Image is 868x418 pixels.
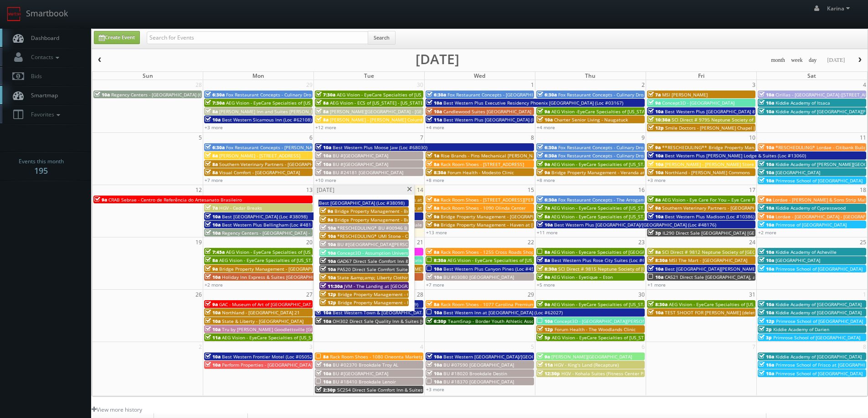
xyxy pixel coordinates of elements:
[648,116,670,123] span: 10:30a
[316,169,331,176] span: 10a
[441,152,544,159] span: Rise Brands - Pins Mechanical [PERSON_NAME]
[334,208,473,214] span: Bridge Property Management - Bridges at [GEOGRAPHIC_DATA]
[426,196,439,203] span: 8a
[672,116,766,123] span: SCI Direct # 9795 Neptune Society of Chico
[330,100,475,106] span: AEG Vision - ECS of [US_STATE] - [US_STATE] Valley Family Eye Care
[316,108,329,115] span: 8a
[648,108,663,115] span: 10a
[337,266,410,272] span: PA520 Direct Sale Comfort Suites
[776,249,837,255] span: Kiddie Academy of Asheville
[537,326,553,332] span: 12p
[448,318,549,324] span: TeamSnap - Border Youth Athletic Association
[205,353,221,360] span: 10a
[776,100,830,106] span: Kiddie Academy of Itsaca
[26,91,58,99] span: Smartmap
[551,161,714,167] span: AEG Vision - EyeCare Specialties of [US_STATE] – [PERSON_NAME] Eye Care
[205,266,218,272] span: 9a
[768,55,788,66] button: month
[316,100,329,106] span: 8a
[426,249,439,255] span: 8a
[320,250,336,256] span: 10a
[561,370,657,377] span: HGV - Kohala Suites (Fitness Center Picture)
[108,196,242,203] span: CRAB Sebrae - Centro de Referência do Artesanato Brasileiro
[426,108,442,115] span: 10a
[441,222,576,228] span: Bridge Property Management - Haven at [GEOGRAPHIC_DATA]
[537,152,557,159] span: 6:30a
[776,169,820,176] span: [GEOGRAPHIC_DATA]
[316,370,331,377] span: 10a
[759,169,774,176] span: 10a
[226,100,395,106] span: AEG Vision - EyeCare Specialties of [US_STATE] – Southwest Orlando Eye Care
[320,225,336,231] span: 10a
[333,144,427,151] span: Best Western Plus Moose Jaw (Loc #68030)
[316,362,331,368] span: 10a
[320,258,336,264] span: 10a
[426,257,446,263] span: 8:30a
[205,100,225,106] span: 7:30a
[773,196,867,203] span: Lordae - [PERSON_NAME] & Sons Strip Mall
[788,55,806,66] button: week
[537,274,550,280] span: 9a
[759,326,772,332] span: 2p
[205,144,225,151] span: 6:30a
[316,353,329,360] span: 8a
[368,31,395,45] button: Search
[205,334,221,341] span: 11a
[333,378,396,385] span: BU #18410 Brookdale Lenoir
[537,282,555,288] a: +5 more
[94,91,110,98] span: 10a
[222,318,303,324] span: State & Liberty - [GEOGRAPHIC_DATA]
[776,301,862,307] span: Kiddie Academy of [GEOGRAPHIC_DATA]
[222,274,331,280] span: Holiday Inn Express & Suites [GEOGRAPHIC_DATA]
[558,196,713,203] span: Fox Restaurant Concepts - The Arrogant Butcher - [GEOGRAPHIC_DATA]
[758,229,776,236] a: +2 more
[537,249,550,255] span: 8a
[759,196,771,203] span: 9a
[551,257,657,263] span: Best Western Plus Rose City Suites (Loc #66042)
[665,169,750,176] span: Northland - [PERSON_NAME] Commons
[26,34,59,42] span: Dashboard
[537,161,550,167] span: 9a
[441,205,526,211] span: Rack Room Shoes - 1090 Olinda Center
[316,318,331,324] span: 10a
[648,249,661,255] span: 8a
[647,177,666,183] a: +3 more
[205,274,221,280] span: 10a
[441,161,524,167] span: Rack Room Shoes - [STREET_ADDRESS]
[554,222,716,228] span: Best Western Plus [GEOGRAPHIC_DATA]/[GEOGRAPHIC_DATA] (Loc #48176)
[648,125,664,131] span: 12p
[441,213,555,220] span: Bridge Property Management - [GEOGRAPHIC_DATA]
[554,362,619,368] span: HGV - King's Land (Recapture)
[426,362,442,368] span: 10a
[26,53,62,61] span: Contacts
[551,353,632,360] span: [PERSON_NAME][GEOGRAPHIC_DATA]
[222,230,325,236] span: Regency Centers - [GEOGRAPHIC_DATA] - 80043
[648,257,668,263] span: 8:30a
[558,144,702,151] span: Fox Restaurant Concepts - Culinary Dropout - [GEOGRAPHIC_DATA]
[426,318,447,324] span: 6:30p
[759,213,774,220] span: 10a
[426,282,444,288] a: +7 more
[759,108,774,115] span: 10a
[665,309,860,316] span: TEST SHOOT FOR [PERSON_NAME] (delete after confirming Smartbook is working for her)
[441,249,560,255] span: Rack Room Shoes - 1255 Cross Roads Shopping Center
[426,116,442,123] span: 11a
[555,326,636,332] span: Forum Health - The Woodlands Clinic
[111,91,214,98] span: Regency Centers - [GEOGRAPHIC_DATA] (63020)
[665,274,812,280] span: CA521 Direct Sale [GEOGRAPHIC_DATA], an Ascend Collection Hotel
[316,116,329,123] span: 8a
[320,233,336,239] span: 10a
[648,100,661,106] span: 9a
[426,152,439,159] span: 1a
[320,291,336,297] span: 12p
[316,378,331,385] span: 10a
[337,225,443,231] span: *RESCHEDULING* BU #00946 Brookdale Skyline
[537,108,550,115] span: 9a
[443,370,507,377] span: BU #18020 Brookdale Destin
[665,213,755,220] span: Best Western Plus Madison (Loc #10386)
[205,318,221,324] span: 10a
[537,257,550,263] span: 8a
[426,124,444,131] a: +4 more
[205,309,221,316] span: 10a
[219,108,325,115] span: [PERSON_NAME] Inn and Suites [PERSON_NAME]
